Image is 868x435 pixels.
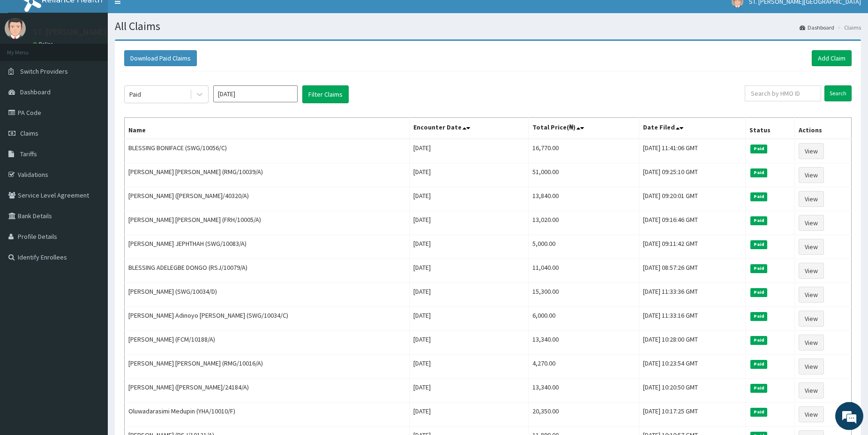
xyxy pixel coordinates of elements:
[125,235,410,259] td: [PERSON_NAME] JEPHTHAH (SWG/10083/A)
[20,129,38,137] span: Claims
[302,85,349,103] button: Filter Claims
[409,139,529,163] td: [DATE]
[125,307,410,331] td: [PERSON_NAME] Adinoyo [PERSON_NAME] (SWG/10034/C)
[213,85,298,102] input: Select Month and Year
[409,379,529,403] td: [DATE]
[639,211,745,235] td: [DATE] 09:16:46 GMT
[529,331,639,355] td: 13,340.00
[409,283,529,307] td: [DATE]
[129,90,141,99] div: Paid
[125,259,410,283] td: BLESSING ADELEGBE DONGO (RSJ/10079/A)
[799,287,824,303] a: View
[125,163,410,187] td: [PERSON_NAME] [PERSON_NAME] (RMG/10039/A)
[125,403,410,427] td: Oluwadarasimi Medupin (YHA/10010/F)
[639,139,745,163] td: [DATE] 11:41:06 GMT
[409,403,529,427] td: [DATE]
[750,264,767,273] span: Paid
[409,355,529,379] td: [DATE]
[750,240,767,249] span: Paid
[115,20,861,32] h1: All Claims
[125,211,410,235] td: [PERSON_NAME] [PERSON_NAME] (FRH/10005/A)
[824,85,852,101] input: Search
[799,239,824,255] a: View
[639,379,745,403] td: [DATE] 10:20:50 GMT
[529,235,639,259] td: 5,000.00
[750,145,767,153] span: Paid
[54,118,129,213] span: We're online!
[33,28,184,36] p: ST. [PERSON_NAME][GEOGRAPHIC_DATA]
[409,118,529,139] th: Encounter Date
[409,307,529,331] td: [DATE]
[750,168,767,177] span: Paid
[799,382,824,398] a: View
[125,187,410,211] td: [PERSON_NAME] ([PERSON_NAME]/40320/A)
[750,360,767,368] span: Paid
[799,359,824,374] a: View
[745,85,821,101] input: Search by HMO ID
[33,41,55,47] a: Online
[125,118,410,139] th: Name
[639,118,745,139] th: Date Filed
[124,50,197,66] button: Download Paid Claims
[799,406,824,422] a: View
[5,18,26,39] img: User Image
[639,307,745,331] td: [DATE] 11:33:16 GMT
[409,211,529,235] td: [DATE]
[639,283,745,307] td: [DATE] 11:33:36 GMT
[529,283,639,307] td: 15,300.00
[529,355,639,379] td: 4,270.00
[799,311,824,327] a: View
[529,307,639,331] td: 6,000.00
[409,163,529,187] td: [DATE]
[125,283,410,307] td: [PERSON_NAME] (SWG/10034/D)
[49,53,157,65] div: Chat with us now
[154,5,176,27] div: Minimize live chat window
[746,118,795,139] th: Status
[799,191,824,207] a: View
[800,23,834,31] a: Dashboard
[125,379,410,403] td: [PERSON_NAME] ([PERSON_NAME]/24184/A)
[835,23,861,31] li: Claims
[17,47,38,70] img: d_794563401_company_1708531726252_794563401
[409,187,529,211] td: [DATE]
[750,336,767,344] span: Paid
[5,256,179,289] textarea: Type your message and hit 'Enter'
[20,67,68,76] span: Switch Providers
[750,408,767,416] span: Paid
[125,355,410,379] td: [PERSON_NAME] [PERSON_NAME] (RMG/10016/A)
[639,259,745,283] td: [DATE] 08:57:26 GMT
[529,118,639,139] th: Total Price(₦)
[125,139,410,163] td: BLESSING BONIFACE (SWG/10056/C)
[795,118,852,139] th: Actions
[799,143,824,159] a: View
[799,335,824,351] a: View
[750,312,767,321] span: Paid
[799,167,824,183] a: View
[529,211,639,235] td: 13,020.00
[750,192,767,201] span: Paid
[812,50,852,66] a: Add Claim
[529,187,639,211] td: 13,840.00
[20,150,37,158] span: Tariffs
[529,379,639,403] td: 13,340.00
[639,331,745,355] td: [DATE] 10:28:00 GMT
[409,331,529,355] td: [DATE]
[529,259,639,283] td: 11,040.00
[125,331,410,355] td: [PERSON_NAME] (FCM/10188/A)
[529,403,639,427] td: 20,350.00
[639,163,745,187] td: [DATE] 09:25:10 GMT
[799,263,824,279] a: View
[529,163,639,187] td: 51,000.00
[529,139,639,163] td: 16,770.00
[750,216,767,225] span: Paid
[639,187,745,211] td: [DATE] 09:20:01 GMT
[639,235,745,259] td: [DATE] 09:11:42 GMT
[750,288,767,297] span: Paid
[409,235,529,259] td: [DATE]
[20,88,51,96] span: Dashboard
[409,259,529,283] td: [DATE]
[799,215,824,231] a: View
[750,384,767,392] span: Paid
[639,403,745,427] td: [DATE] 10:17:25 GMT
[639,355,745,379] td: [DATE] 10:23:54 GMT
